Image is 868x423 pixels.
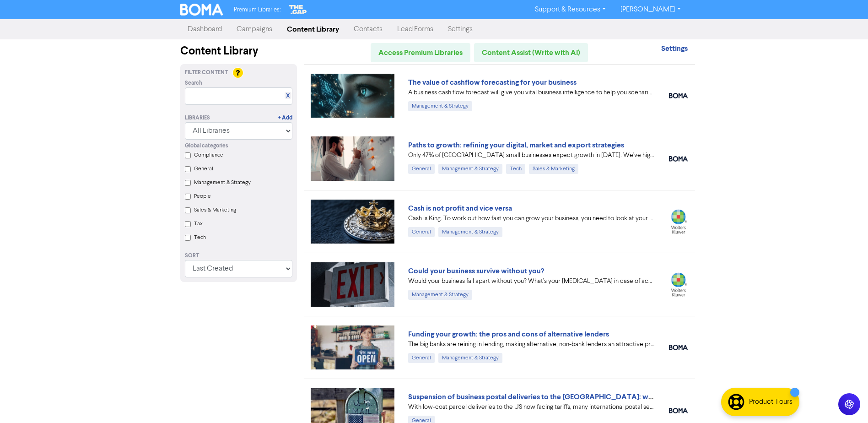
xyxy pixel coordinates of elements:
div: General [408,353,435,363]
div: Libraries [185,114,210,122]
span: Premium Libraries: [234,7,280,13]
img: boma_accounting [669,93,688,98]
img: boma [669,345,688,350]
img: BOMA Logo [180,4,223,16]
img: wolterskluwer [669,272,688,297]
a: Contacts [346,20,390,38]
div: Management & Strategy [438,227,502,237]
label: Tech [194,233,206,242]
img: wolterskluwer [669,209,688,233]
a: The value of cashflow forecasting for your business [408,78,577,87]
div: General [408,164,435,174]
label: Tax [194,220,203,228]
div: With low-cost parcel deliveries to the US now facing tariffs, many international postal services ... [408,402,655,412]
a: Lead Forms [390,20,441,38]
div: Would your business fall apart without you? What’s your Plan B in case of accident, illness, or j... [408,277,655,286]
img: boma [669,408,688,413]
div: Management & Strategy [408,101,472,111]
iframe: Chat Widget [822,379,868,423]
a: Cash is not profit and vice versa [408,204,512,213]
div: Global categories [185,142,292,150]
a: + Add [278,114,292,122]
a: Dashboard [180,20,229,38]
a: Funding your growth: the pros and cons of alternative lenders [408,330,609,339]
div: Management & Strategy [438,164,502,174]
div: Filter Content [185,69,292,77]
div: Tech [506,164,525,174]
div: Management & Strategy [408,290,472,300]
div: Cash is King. To work out how fast you can grow your business, you need to look at your projected... [408,214,655,223]
div: The big banks are reining in lending, making alternative, non-bank lenders an attractive proposit... [408,340,655,349]
a: Settings [661,45,688,53]
div: Sort [185,252,292,260]
a: Campaigns [229,20,280,38]
a: X [286,92,290,99]
img: The Gap [288,4,308,16]
img: boma [669,156,688,162]
a: Access Premium Libraries [371,43,470,62]
a: Suspension of business postal deliveries to the [GEOGRAPHIC_DATA]: what options do you have? [408,392,730,401]
a: Support & Resources [528,2,613,17]
div: A business cash flow forecast will give you vital business intelligence to help you scenario-plan... [408,88,655,98]
label: People [194,192,211,201]
span: Search [185,79,202,87]
div: Only 47% of New Zealand small businesses expect growth in 2025. We’ve highlighted four key ways y... [408,151,655,160]
div: General [408,227,435,237]
label: Sales & Marketing [194,206,236,214]
a: Paths to growth: refining your digital, market and export strategies [408,141,624,150]
a: Content Assist (Write with AI) [474,43,588,62]
a: [PERSON_NAME] [613,2,688,17]
div: Management & Strategy [438,353,502,363]
a: Settings [441,20,480,38]
a: Could your business survive without you? [408,266,544,276]
div: Content Library [180,43,297,60]
strong: Settings [661,44,688,53]
label: Management & Strategy [194,179,251,187]
label: Compliance [194,151,223,159]
label: General [194,165,213,173]
div: Sales & Marketing [529,164,578,174]
a: Content Library [280,20,346,38]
